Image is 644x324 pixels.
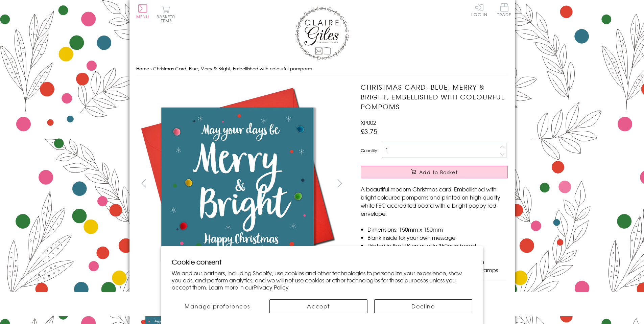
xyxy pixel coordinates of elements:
label: Quantity [361,147,377,154]
li: Blank inside for your own message [367,233,508,241]
a: Home [136,65,149,72]
img: Claire Giles Greetings Cards [295,7,349,60]
span: Trade [497,3,511,17]
button: Basket0 items [157,5,175,23]
button: Decline [374,299,472,313]
button: next [332,176,347,191]
li: Dimensions: 150mm x 150mm [367,225,508,233]
img: Christmas Card, Blue, Merry & Bright, Embellished with colourful pompoms [136,82,339,285]
span: £3.75 [361,126,377,136]
img: Christmas Card, Blue, Merry & Bright, Embellished with colourful pompoms [347,82,550,241]
nav: breadcrumbs [136,62,508,76]
button: Manage preferences [172,299,263,313]
li: Printed in the U.K on quality 350gsm board [367,241,508,250]
span: Christmas Card, Blue, Merry & Bright, Embellished with colourful pompoms [153,65,312,72]
button: Add to Basket [361,166,508,178]
h2: Cookie consent [172,257,472,267]
span: XP002 [361,118,376,126]
button: prev [136,176,151,191]
p: We and our partners, including Shopify, use cookies and other technologies to personalize your ex... [172,270,472,291]
span: Manage preferences [185,302,250,310]
h1: Christmas Card, Blue, Merry & Bright, Embellished with colourful pompoms [361,82,508,111]
button: Menu [136,4,149,19]
span: 0 items [160,14,175,24]
button: Accept [269,299,367,313]
p: A beautiful modern Christmas card. Embellished with bright coloured pompoms and printed on high q... [361,185,508,217]
a: Trade [497,3,511,18]
span: Add to Basket [419,169,458,176]
span: Menu [136,14,149,20]
span: › [150,65,152,72]
a: Privacy Policy [254,283,289,291]
a: Log In [471,3,487,17]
